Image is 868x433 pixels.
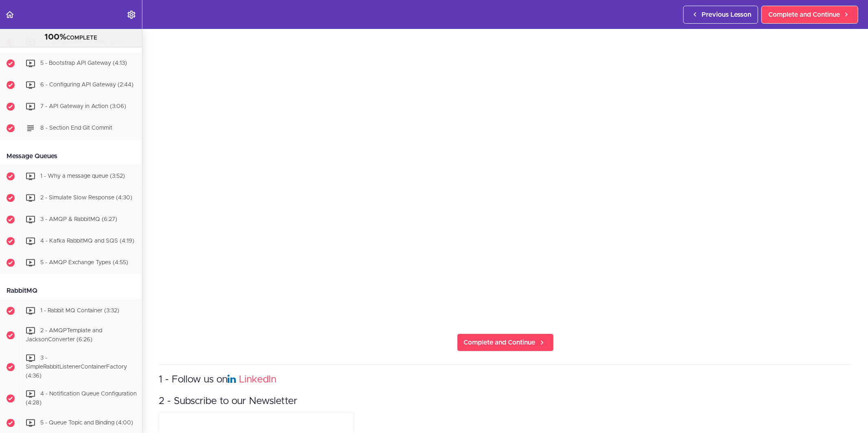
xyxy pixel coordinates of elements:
a: Previous Lesson [683,6,758,24]
span: Complete and Continue [768,10,840,20]
span: Previous Lesson [702,10,751,20]
a: LinkedIn [239,375,276,384]
span: 5 - Bootstrap API Gateway (4:13) [40,61,127,66]
span: 100% [45,33,67,41]
span: 8 - Section End Git Commit [40,126,112,131]
span: 3 - AMQP & RabbitMQ (6:27) [40,217,117,223]
span: 5 - AMQP Exchange Types (4:55) [40,260,128,266]
span: 6 - Configuring API Gateway (2:44) [40,82,133,88]
span: 1 - Why a message queue (3:52) [40,174,125,179]
span: 2 - AMQPTemplate and JacksonConverter (6:26) [26,328,102,343]
span: 2 - Simulate Slow Response (4:30) [40,195,132,201]
svg: Settings Menu [127,10,136,20]
span: 1 - Rabbit MQ Container (3:32) [40,308,119,314]
svg: Back to course curriculum [5,10,15,20]
div: COMPLETE [10,32,132,43]
span: 4 - Kafka RabbitMQ and SQS (4:19) [40,239,134,244]
span: 4 - Notification Queue Configuration (4:28) [26,391,137,406]
span: 5 - Queue Topic and Binding (4:00) [40,420,133,426]
span: 3 - SimpleRabbitListenerContainerFactory (4:36) [26,355,127,379]
h3: 1 - Follow us on [159,373,852,387]
span: 7 - API Gateway in Action (3:06) [40,104,126,110]
a: Complete and Continue [761,6,858,24]
h3: 2 - Subscribe to our Newsletter [159,395,852,408]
